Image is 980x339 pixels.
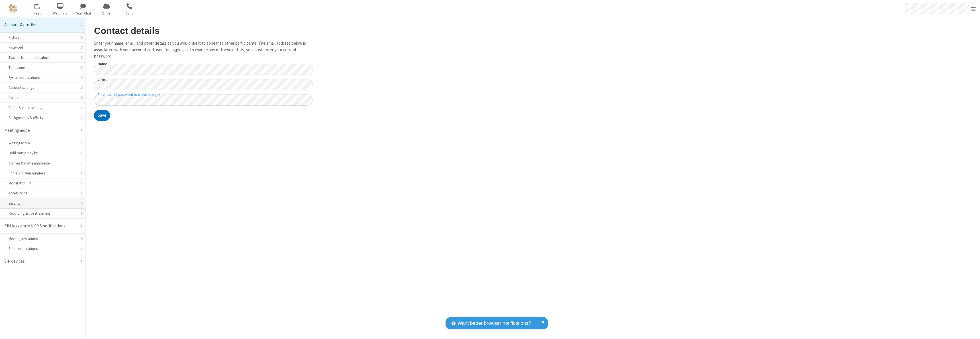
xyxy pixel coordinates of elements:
span: Calls [119,11,140,16]
div: Access code [9,190,77,196]
div: PIN-less entry & SMS notifications [4,223,77,229]
span: Team Chat [73,11,94,16]
input: Email [94,79,313,90]
div: Picture [9,35,77,40]
div: Hold music playlist [9,150,77,156]
div: Security [9,201,77,206]
div: Meeting mode [4,127,77,134]
div: Password [9,45,77,50]
div: Chimes & name announce [9,161,77,166]
div: Meeting Invitations [9,236,77,241]
span: Webinars [50,11,71,16]
iframe: Chat [966,324,976,335]
div: Email notifications [9,246,77,251]
input: Name [94,64,313,75]
div: Time zone [9,65,77,70]
div: SIP devices [4,258,77,265]
img: QA Selenium DO NOT DELETE OR CHANGE [9,4,17,13]
div: Recording & live streaming [9,211,77,216]
span: Drive [96,11,117,16]
h2: Contact details [94,26,313,36]
div: System notifications [9,75,77,80]
div: Account settings [9,85,77,90]
div: 1 [38,3,42,7]
div: Two-factor authentication [9,55,77,60]
div: Moderator PIN [9,180,77,186]
span: Want better browser notifications? [458,320,531,327]
button: Save [94,110,110,121]
div: Backgrounds & effects [9,115,77,120]
div: Waiting room [9,140,77,146]
p: Enter your name, email, and other details as you would like it to appear to other participants. T... [94,40,313,59]
span: Meet [26,11,48,16]
div: Primary dial-in numbers [9,170,77,176]
input: Enter current password to make changes [94,94,313,106]
div: Calling [9,95,77,100]
div: Account & profile [4,22,77,28]
div: Audio & video settings [9,105,77,110]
